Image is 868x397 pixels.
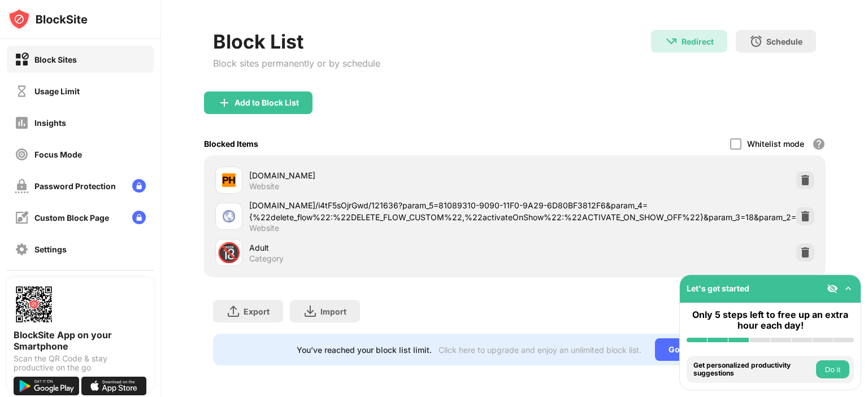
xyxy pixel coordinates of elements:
[244,307,270,316] div: Export
[747,139,804,149] div: Whitelist mode
[15,179,29,193] img: password-protection-off.svg
[297,345,432,355] div: You’ve reached your block list limit.
[235,98,299,107] div: Add to Block List
[15,116,29,130] img: insights-off.svg
[34,181,116,191] div: Password Protection
[766,37,802,46] div: Schedule
[249,254,284,264] div: Category
[222,210,236,223] img: favicons
[843,283,854,294] img: omni-setup-toggle.svg
[15,211,29,225] img: customize-block-page-off.svg
[14,354,147,372] div: Scan the QR Code & stay productive on the go
[249,169,515,181] div: [DOMAIN_NAME]
[320,307,346,316] div: Import
[15,242,29,256] img: settings-off.svg
[249,223,279,233] div: Website
[8,8,88,30] img: logo-blocksite.svg
[132,211,146,224] img: lock-menu.svg
[14,377,79,395] img: get-it-on-google-play.svg
[14,329,147,352] div: BlockSite App on your Smartphone
[222,173,236,187] img: favicons
[34,118,66,128] div: Insights
[682,37,714,46] div: Redirect
[249,242,515,254] div: Adult
[439,345,641,355] div: Click here to upgrade and enjoy an unlimited block list.
[132,179,146,193] img: lock-menu.svg
[15,84,29,98] img: time-usage-off.svg
[687,283,749,293] div: Let's get started
[816,360,849,378] button: Do it
[213,30,380,53] div: Block List
[213,58,380,69] div: Block sites permanently or by schedule
[204,139,258,149] div: Blocked Items
[217,241,241,264] div: 🔞
[687,309,854,331] div: Only 5 steps left to free up an extra hour each day!
[249,181,279,191] div: Website
[249,199,796,223] div: [DOMAIN_NAME]/i4tF5sOjrGwd/121636?param_5=81089310-9090-11F0-9A29-6D80BF3812F6&param_4={%22delete...
[655,338,732,361] div: Go Unlimited
[14,284,54,325] img: options-page-qr-code.png
[15,53,29,67] img: block-on.svg
[34,86,80,96] div: Usage Limit
[81,377,147,395] img: download-on-the-app-store.svg
[34,245,67,254] div: Settings
[693,361,813,378] div: Get personalized productivity suggestions
[827,283,838,294] img: eye-not-visible.svg
[15,147,29,162] img: focus-off.svg
[34,150,82,159] div: Focus Mode
[34,213,109,223] div: Custom Block Page
[34,55,77,64] div: Block Sites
